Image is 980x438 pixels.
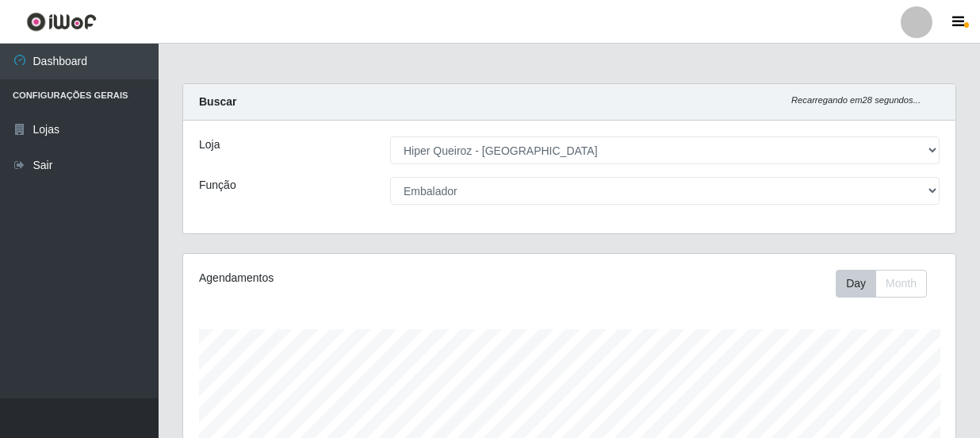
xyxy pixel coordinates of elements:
label: Loja [199,136,220,153]
div: Toolbar with button groups [836,270,940,298]
button: Day [836,270,876,298]
button: Month [875,270,927,298]
strong: Buscar [199,95,236,108]
div: First group [836,270,927,298]
div: Agendamentos [199,270,494,286]
label: Função [199,177,236,194]
i: Recarregando em 28 segundos... [791,95,921,105]
img: CoreUI Logo [26,12,97,32]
